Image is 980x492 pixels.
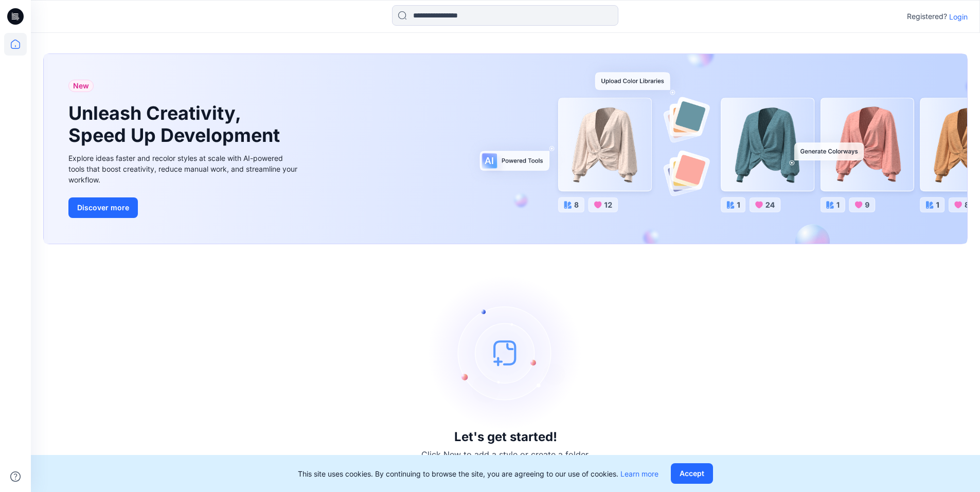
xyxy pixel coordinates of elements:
div: Explore ideas faster and recolor styles at scale with AI-powered tools that boost creativity, red... [68,153,300,185]
h3: Let's get started! [454,430,557,444]
p: Registered? [907,10,947,23]
img: empty-state-image.svg [429,276,583,430]
button: Accept [671,463,713,484]
p: Login [949,11,968,22]
button: Discover more [68,197,138,218]
p: This site uses cookies. By continuing to browse the site, you are agreeing to our use of cookies. [298,468,658,479]
a: Learn more [620,469,658,478]
span: New [73,80,89,92]
h1: Unleash Creativity, Speed Up Development [68,102,284,147]
a: Discover more [68,197,300,218]
p: Click New to add a style or create a folder. [421,448,590,461]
